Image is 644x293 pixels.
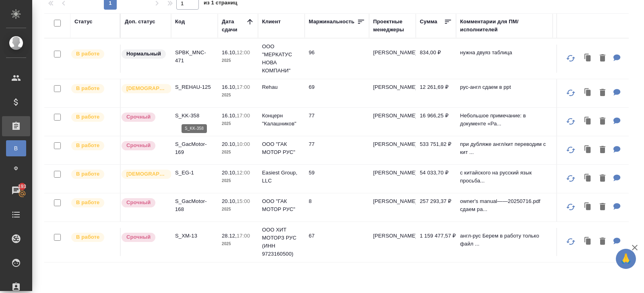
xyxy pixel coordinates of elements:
[305,165,369,193] td: 59
[237,141,250,147] p: 10:00
[126,84,167,92] p: [DEMOGRAPHIC_DATA]
[369,165,416,193] td: [PERSON_NAME]
[222,198,237,204] p: 20.10,
[262,43,301,75] p: ООО "МЕРКАТУС НОВА КОМПАНИ"
[596,170,609,187] button: Удалить
[460,49,549,57] p: нужна двуяз таблица
[460,197,549,213] p: owner's manual——20250716.pdf сдаем ра...
[126,50,161,58] p: Нормальный
[121,112,167,123] div: Выставляется автоматически, если на указанный объем услуг необходимо больше времени в стандартном...
[70,197,116,208] div: Выставляет ПМ после принятия заказа от КМа
[237,49,250,55] p: 12:00
[373,18,412,34] div: Проектные менеджеры
[175,18,185,26] div: Код
[619,250,633,267] span: 🙏
[305,45,369,73] td: 96
[305,79,369,107] td: 69
[420,18,437,26] div: Сумма
[580,50,596,67] button: Клонировать
[222,240,254,248] p: 2025
[237,84,250,90] p: 17:00
[2,180,30,201] a: 193
[416,108,456,136] td: 16 966,25 ₽
[609,50,625,67] button: Для ПМ: нужна двуяз таблица
[416,193,456,221] td: 257 293,37 ₽
[70,83,116,94] div: Выставляет ПМ после принятия заказа от КМа
[175,140,214,156] p: S_GacMotor-169
[70,169,116,180] div: Выставляет ПМ после принятия заказа от КМа
[70,49,116,59] div: Выставляет ПМ после принятия заказа от КМа
[222,170,237,176] p: 20.10,
[175,83,214,91] p: S_REHAU-125
[222,18,246,34] div: Дата сдачи
[126,233,151,241] p: Срочный
[74,18,93,26] div: Статус
[609,113,625,130] button: Для ПМ: Небольшое примечание: в документе «Расшифровка» есть ссылка на видео для помощи в перевод...
[416,136,456,164] td: 533 751,82 ₽
[70,140,116,151] div: Выставляет ПМ после принятия заказа от КМа
[596,234,609,250] button: Удалить
[460,169,549,185] p: с китайского на русский язык просьба...
[222,141,237,147] p: 20.10,
[609,170,625,187] button: Для ПМ: с китайского на русский язык просьба БД: сделайте, пожалуйста, проверку ЛКА Для КМ: 15.09...
[76,170,99,178] p: В работе
[609,199,625,215] button: Для ПМ: owner's manual——20250716.pdf сдаем раньше всех - 13.10 в 10:00: поставьте пожалуйста в пр...
[262,197,301,213] p: ООО "ГАК МОТОР РУС"
[460,18,549,34] div: Комментарии для ПМ/исполнителей
[561,83,580,102] button: Обновить
[76,84,99,92] p: В работе
[596,50,609,67] button: Удалить
[222,113,237,119] p: 16.10,
[121,232,167,243] div: Выставляется автоматически, если на указанный объем услуг необходимо больше времени в стандартном...
[609,85,625,101] button: Для ПМ: рус-англ сдаем в ppt
[416,228,456,256] td: 1 159 477,57 ₽
[580,170,596,187] button: Клонировать
[262,140,301,156] p: ООО "ГАК МОТОР РУС"
[10,144,22,152] span: В
[76,50,99,58] p: В работе
[609,142,625,158] button: Для ПМ: при дубляже англ/кит переводим с кит для ПМ: названия листов в экселе переводим (поставит...
[369,108,416,136] td: [PERSON_NAME]
[262,226,301,258] p: ООО ХИТ МОТОРЗ РУС (ИНН 9723160500)
[305,193,369,221] td: 8
[121,197,167,208] div: Выставляется автоматически, если на указанный объем услуг необходимо больше времени в стандартном...
[237,113,250,119] p: 17:00
[305,136,369,164] td: 77
[121,49,167,59] div: Статус по умолчанию для стандартных заказов
[126,113,151,121] p: Срочный
[6,160,26,176] a: Ф
[580,142,596,158] button: Клонировать
[175,49,214,65] p: SPBK_MNC-471
[596,142,609,158] button: Удалить
[305,228,369,256] td: 67
[609,234,625,250] button: Для ПМ: англ-рус Берем в работу только файл M70 Service Diagnosis and Measurement Manual В докуме...
[70,232,116,243] div: Выставляет ПМ после принятия заказа от КМа
[126,199,151,207] p: Срочный
[416,79,456,107] td: 12 261,69 ₽
[175,197,214,213] p: S_GacMotor-168
[121,83,167,94] div: Выставляется автоматически для первых 3 заказов нового контактного лица. Особое внимание
[616,249,636,269] button: 🙏
[76,233,99,241] p: В работе
[309,18,355,26] div: Маржинальность
[460,112,549,128] p: Небольшое примечание: в документе «Ра...
[76,113,99,121] p: В работе
[76,199,99,207] p: В работе
[222,177,254,185] p: 2025
[262,169,301,185] p: Easiest Group, LLC​
[121,169,167,180] div: Выставляется автоматически для первых 3 заказов нового контактного лица. Особое внимание
[222,148,254,156] p: 2025
[222,205,254,213] p: 2025
[262,18,281,26] div: Клиент
[369,79,416,107] td: [PERSON_NAME]
[70,112,116,123] div: Выставляет ПМ после принятия заказа от КМа
[222,49,237,55] p: 16.10,
[222,233,237,239] p: 28.12,
[596,85,609,101] button: Удалить
[460,140,549,156] p: при дубляже англ/кит переводим с кит ...
[580,199,596,215] button: Клонировать
[121,140,167,151] div: Выставляется автоматически, если на указанный объем услуг необходимо больше времени в стандартном...
[175,232,214,240] p: S_XM-13
[596,199,609,215] button: Удалить
[305,108,369,136] td: 77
